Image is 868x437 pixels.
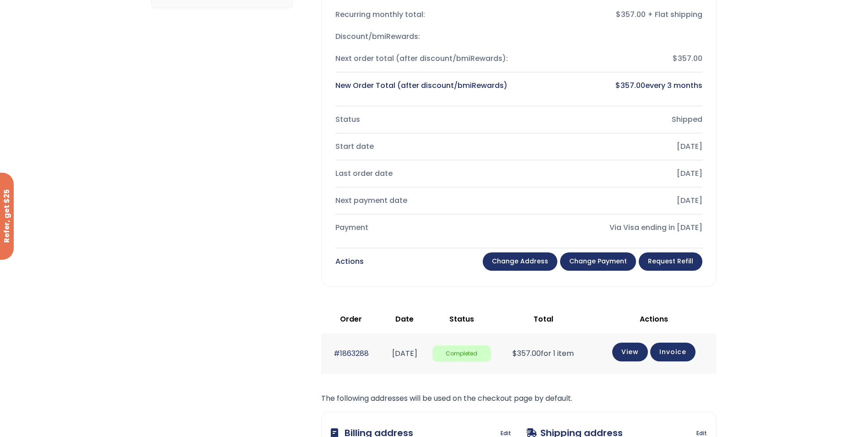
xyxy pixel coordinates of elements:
[335,30,512,43] div: Discount/bmiRewards:
[512,348,541,359] span: 357.00
[615,80,645,91] bdi: 357.00
[335,255,364,268] div: Actions
[335,167,512,180] div: Last order date
[335,8,512,21] div: Recurring monthly total:
[526,113,702,126] div: Shipped
[449,314,474,324] span: Status
[496,333,591,373] td: for 1 item
[335,79,512,92] div: New Order Total (after discount/bmiRewards)
[612,343,648,361] a: View
[335,221,512,234] div: Payment
[321,392,717,405] p: The following addresses will be used on the checkout page by default.
[395,314,414,324] span: Date
[526,8,702,21] div: $357.00 + Flat shipping
[483,252,557,271] a: Change address
[526,79,702,92] div: every 3 months
[335,140,512,153] div: Start date
[335,113,512,126] div: Status
[526,167,702,180] div: [DATE]
[560,252,636,271] a: Change payment
[512,348,517,359] span: $
[650,343,695,361] a: Invoice
[615,80,620,91] span: $
[392,348,417,359] time: [DATE]
[340,314,362,324] span: Order
[526,194,702,207] div: [DATE]
[639,252,702,271] a: Request Refill
[640,314,668,324] span: Actions
[334,348,369,359] a: #1863288
[335,194,512,207] div: Next payment date
[526,140,702,153] div: [DATE]
[432,345,491,362] span: Completed
[534,314,553,324] span: Total
[526,221,702,234] div: Via Visa ending in [DATE]
[335,52,512,65] div: Next order total (after discount/bmiRewards):
[526,52,702,65] div: $357.00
